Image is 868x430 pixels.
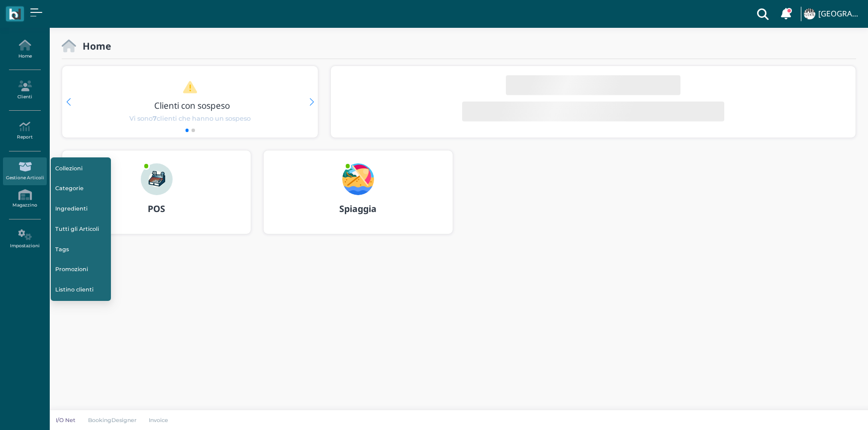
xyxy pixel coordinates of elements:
[62,66,318,138] div: 1 / 2
[62,150,251,246] a: ... POS
[3,185,46,213] a: Magazzino
[9,8,20,20] img: logo
[818,10,862,18] h4: [GEOGRAPHIC_DATA]
[342,163,374,195] img: ...
[51,220,111,239] a: Tutti gli Articoli
[81,80,299,123] a: Clienti con sospeso Vi sono7clienti che hanno un sospeso
[339,203,377,215] b: Spiaggia
[51,200,111,218] a: Ingredienti
[3,157,46,185] a: Gestione Articoli
[51,179,111,198] a: Categorie
[3,36,46,63] a: Home
[83,101,301,110] h3: Clienti con sospeso
[148,203,165,215] b: POS
[76,41,111,51] h2: Home
[802,2,862,26] a: ... [GEOGRAPHIC_DATA]
[51,281,111,299] a: Listino clienti
[263,150,453,246] a: ... Spiaggia
[51,260,111,279] a: Promozioni
[129,114,251,123] span: Vi sono clienti che hanno un sospeso
[153,115,157,122] b: 7
[141,163,173,195] img: ...
[804,8,815,19] img: ...
[51,159,111,178] a: Collezioni
[3,117,46,144] a: Report
[51,240,111,259] a: Tags
[66,98,71,106] div: Previous slide
[309,98,314,106] div: Next slide
[3,225,46,253] a: Impostazioni
[3,76,46,104] a: Clienti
